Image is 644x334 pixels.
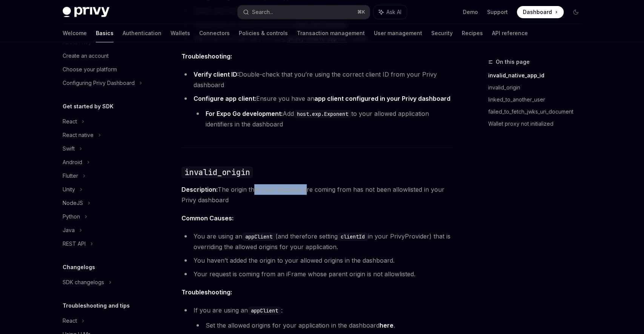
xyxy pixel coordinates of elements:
[123,24,161,42] a: Authentication
[496,57,530,66] span: On this page
[63,51,109,60] div: Create an account
[194,95,256,102] strong: Configure app client:
[570,6,582,18] button: Toggle dark mode
[297,24,365,42] a: Transaction management
[181,186,218,193] strong: Description:
[181,184,453,205] span: The origin that your requests are coming from has not been allowlisted in your Privy dashboard
[63,65,117,74] div: Choose your platform
[63,117,77,126] div: React
[181,52,232,60] strong: Troubleshooting:
[488,69,588,82] a: invalid_native_app_id
[181,69,453,90] li: Double-check that you’re using the correct client ID from your Privy dashboard
[194,71,239,78] strong: Verify client ID:
[63,102,114,111] h5: Get started by SDK
[171,24,190,42] a: Wallets
[252,8,273,17] div: Search...
[96,24,114,42] a: Basics
[63,278,104,287] div: SDK changelogs
[488,94,588,106] a: linked_to_another_user
[488,82,588,94] a: invalid_origin
[488,106,588,118] a: failed_to_fetch_jwks_uri_document
[63,199,83,208] div: NodeJS
[63,144,75,153] div: Swift
[238,5,370,19] button: Search...⌘K
[206,110,283,117] strong: For Expo Go development:
[357,9,365,15] span: ⌘ K
[488,118,588,130] a: Wallet proxy not initialized
[57,63,153,76] a: Choose your platform
[487,8,508,16] a: Support
[492,24,528,42] a: API reference
[181,166,253,178] code: invalid_origin
[63,78,135,88] div: Configuring Privy Dashboard
[181,231,453,252] li: You are using an (and therefore setting in your PrivyProvider) that is overriding the allowed ori...
[181,255,453,266] li: You haven’t added the origin to your allowed origins in the dashboard.
[181,288,232,296] strong: Troubleshooting:
[57,49,153,63] a: Create an account
[63,301,130,310] h5: Troubleshooting and tips
[63,263,95,272] h5: Changelogs
[63,185,75,194] div: Unity
[63,24,87,42] a: Welcome
[181,305,453,331] li: If you are using an :
[63,171,78,180] div: Flutter
[63,239,86,248] div: REST API
[181,269,453,279] li: Your request is coming from an iFrame whose parent origin is not allowlisted.
[63,131,94,140] div: React native
[431,24,453,42] a: Security
[463,8,478,16] a: Demo
[194,108,453,129] li: Add to your allowed application identifiers in the dashboard
[374,24,422,42] a: User management
[462,24,483,42] a: Recipes
[239,24,288,42] a: Policies & controls
[181,93,453,129] li: Ensure you have an
[199,24,230,42] a: Connectors
[523,8,552,16] span: Dashboard
[194,320,453,331] li: Set the allowed origins for your application in the dashboard .
[380,322,393,329] a: here
[386,8,401,16] span: Ask AI
[373,5,407,19] button: Ask AI
[63,158,82,167] div: Android
[314,95,450,103] a: app client configured in your Privy dashboard
[181,214,234,222] strong: Common Causes:
[63,316,77,325] div: React
[517,6,564,18] a: Dashboard
[63,212,80,221] div: Python
[338,232,368,241] code: clientId
[248,306,281,315] code: appClient
[63,7,109,17] img: dark logo
[63,226,75,235] div: Java
[294,110,351,118] code: host.exp.Exponent
[242,232,275,241] code: appClient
